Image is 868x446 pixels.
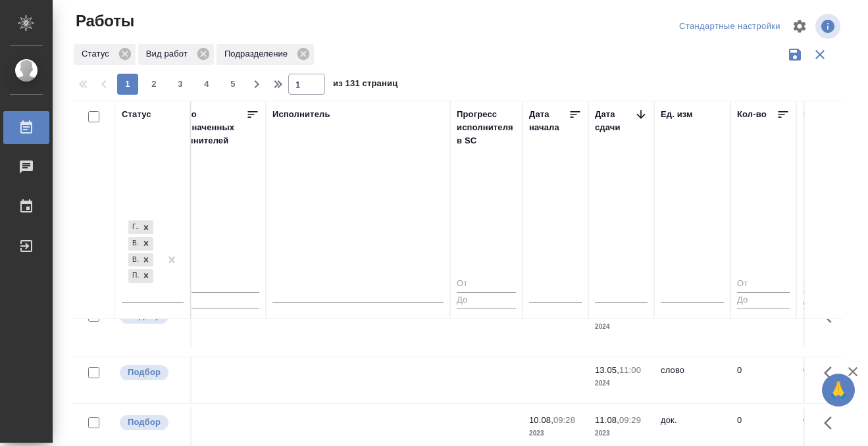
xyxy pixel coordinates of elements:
button: Сбросить фильтры [807,42,832,67]
button: Здесь прячутся важные кнопки [816,357,848,389]
div: В работе [128,237,139,251]
div: split button [676,16,784,37]
td: 0 [161,357,266,403]
div: Готов к работе, В работе, В ожидании, Подбор [127,219,155,235]
p: Подразделение [224,47,292,61]
div: Кол-во неназначенных исполнителей [167,108,246,147]
span: Посмотреть информацию [815,14,843,39]
input: От [457,276,516,293]
p: Вид работ [146,47,192,61]
p: 11.08, [595,415,619,425]
p: Статус [82,47,114,61]
div: В ожидании [128,253,139,267]
span: 🙏 [827,376,850,404]
input: От [803,276,855,293]
div: Подбор [128,269,139,283]
span: 5 [222,78,243,91]
td: 0 [796,357,862,403]
button: Здесь прячутся важные кнопки [816,407,848,439]
div: Цена [803,108,825,121]
div: Можно подбирать исполнителей [118,414,184,432]
button: 🙏 [822,374,855,407]
input: От [167,276,259,293]
div: Статус [74,44,136,65]
input: До [737,292,790,309]
p: 2024 [595,377,648,390]
button: 4 [196,74,217,95]
p: 2023 [529,427,582,440]
div: Дата сдачи [595,108,634,134]
p: 09:28 [553,415,575,425]
div: Готов к работе [128,220,139,234]
td: 0 [730,357,796,403]
button: Сохранить фильтры [782,42,807,67]
div: Ед. изм [661,108,693,121]
td: 0 [796,301,862,347]
span: из 131 страниц [333,76,397,95]
input: От [737,276,790,293]
div: Статус [122,108,151,121]
p: 2024 [595,320,648,334]
div: Прогресс исполнителя в SC [457,108,516,147]
p: 09:29 [619,415,641,425]
input: До [803,292,855,309]
td: слово [654,301,730,347]
button: 5 [222,74,243,95]
p: 2023 [595,427,648,440]
p: 11:00 [619,365,641,375]
button: 3 [170,74,191,95]
div: Вид работ [138,44,214,65]
div: Исполнитель [272,108,330,121]
div: Дата начала [529,108,569,134]
p: Подбор [128,416,161,429]
p: Подбор [128,366,161,379]
p: 10.08, [529,415,553,425]
span: 4 [196,78,217,91]
div: Готов к работе, В работе, В ожидании, Подбор [127,235,155,252]
td: 0 [161,301,266,347]
span: Настроить таблицу [784,11,815,42]
span: 3 [170,78,191,91]
div: Подразделение [217,44,314,65]
td: 0 [730,301,796,347]
div: Готов к работе, В работе, В ожидании, Подбор [127,268,155,284]
div: Готов к работе, В работе, В ожидании, Подбор [127,252,155,268]
div: Кол-во [737,108,767,121]
input: До [457,292,516,309]
button: 2 [143,74,165,95]
input: До [167,292,259,309]
p: 13.05, [595,365,619,375]
span: Работы [72,11,134,32]
td: слово [654,357,730,403]
div: Можно подбирать исполнителей [118,364,184,382]
span: 2 [143,78,165,91]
